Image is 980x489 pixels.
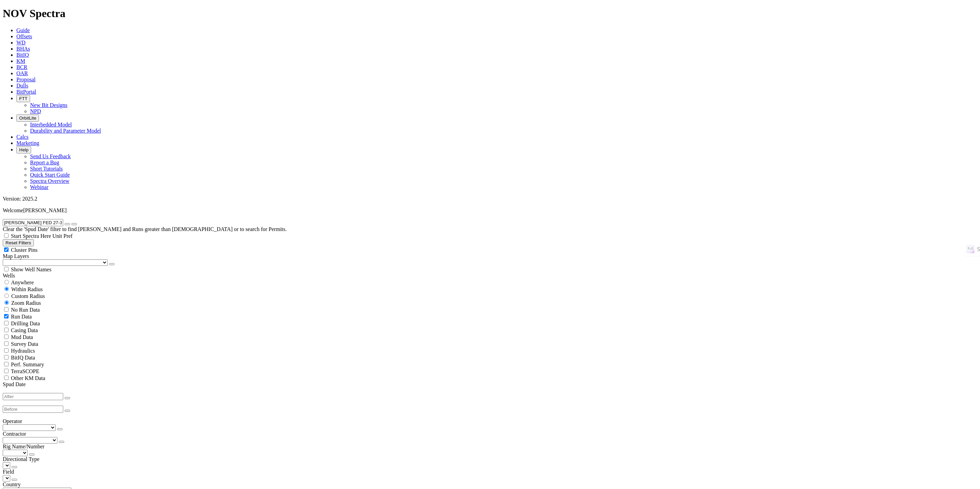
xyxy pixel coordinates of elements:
filter-controls-checkbox: TerraSCOPE Data [3,375,977,381]
a: Marketing [16,140,39,146]
a: Short Tutorials [30,166,63,172]
a: New Bit Designs [30,102,67,108]
input: After [3,393,63,400]
span: Operator [3,418,22,424]
span: Drilling Data [11,321,40,326]
input: Start Spectra Here [4,233,9,238]
filter-controls-checkbox: TerraSCOPE Data [3,368,977,375]
span: Anywhere [11,280,34,285]
span: Other KM Data [11,375,45,381]
a: BHAs [16,46,30,52]
span: Clear the 'Spud Date' filter to find [PERSON_NAME] and Runs greater than [DEMOGRAPHIC_DATA] or to... [3,226,287,232]
span: Cluster Pins [11,247,38,253]
a: KM [16,58,25,64]
a: Offsets [16,33,32,39]
div: Wells [3,273,977,279]
span: Hydraulics [11,348,35,354]
a: WD [16,40,26,45]
span: Start Spectra Here [11,233,51,239]
filter-controls-checkbox: Performance Summary [3,361,977,368]
a: BitPortal [16,89,36,95]
div: Version: 2025.2 [3,196,977,202]
span: No Run Data [11,307,40,313]
span: Casing Data [11,327,38,333]
span: Contractor [3,431,26,437]
input: Before [3,406,63,413]
a: Webinar [30,184,49,190]
a: Guide [16,27,30,33]
span: Unit Pref [52,233,72,239]
span: Show Well Names [11,267,51,272]
a: Report a Bug [30,160,59,165]
a: Send Us Feedback [30,153,71,159]
span: Directional Type [3,456,39,462]
span: Within Radius [11,286,43,292]
a: Proposal [16,77,36,82]
span: Custom Radius [11,293,45,299]
a: Interbedded Model [30,122,72,127]
span: [PERSON_NAME] [23,207,67,213]
span: Perf. Summary [11,362,44,367]
span: Map Layers [3,253,29,259]
p: Welcome [3,207,977,214]
filter-controls-checkbox: Hydraulics Analysis [3,347,977,354]
a: Dulls [16,83,28,89]
button: Reset Filters [3,239,34,246]
span: FTT [19,96,27,101]
span: OrbitLite [19,116,36,121]
span: Mud Data [11,334,33,340]
button: Help [16,146,31,153]
button: OrbitLite [16,114,39,122]
button: FTT [16,95,30,102]
a: Quick Start Guide [30,172,70,178]
h1: NOV Spectra [3,7,977,20]
span: BitIQ Data [11,355,35,361]
span: TerraSCOPE [11,368,39,374]
a: BCR [16,64,27,70]
span: Country [3,481,21,487]
span: Survey Data [11,341,38,347]
span: Rig Name/Number [3,444,44,449]
a: BitIQ [16,52,29,58]
a: Durability and Parameter Model [30,128,101,134]
span: Zoom Radius [11,300,41,306]
input: Search [3,219,63,226]
a: NPD [30,108,41,114]
span: Spud Date [3,381,26,387]
span: Run Data [11,314,32,320]
a: OAR [16,70,28,76]
span: Field [3,469,14,475]
a: Calcs [16,134,29,140]
span: Help [19,147,28,152]
a: Spectra Overview [30,178,69,184]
